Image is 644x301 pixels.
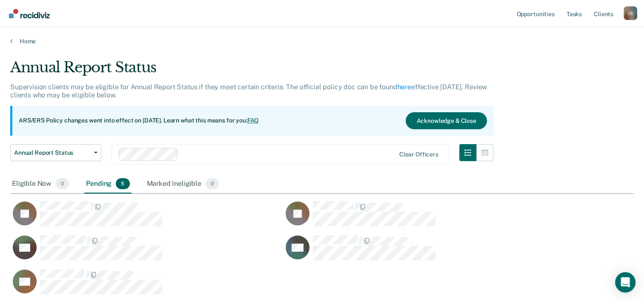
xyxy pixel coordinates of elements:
a: FAQ [247,117,259,124]
button: Annual Report Status [10,144,101,161]
p: Supervision clients may be eligible for Annual Report Status if they meet certain criteria. The o... [10,83,487,99]
button: Acknowledge & Close [406,112,487,129]
div: CaseloadOpportunityCell-07923250 [283,235,556,269]
span: Annual Report Status [14,149,91,156]
div: Pending5 [84,175,131,193]
div: CaseloadOpportunityCell-02392781 [283,201,556,235]
img: Recidiviz [9,9,50,18]
div: J S [624,6,637,20]
div: CaseloadOpportunityCell-05762689 [10,235,283,269]
div: Open Intercom Messenger [615,272,635,292]
div: Marked Ineligible0 [145,175,221,193]
div: Annual Report Status [10,59,493,83]
span: 0 [206,178,219,189]
a: Home [10,37,634,45]
div: Eligible Now0 [10,175,71,193]
p: ARS/ERS Policy changes went into effect on [DATE]. Learn what this means for you: [19,116,259,125]
div: CaseloadOpportunityCell-03847791 [10,201,283,235]
div: Clear officers [399,151,438,158]
a: here [398,83,411,91]
button: Profile dropdown button [624,6,637,20]
span: 5 [116,178,129,189]
span: 0 [56,178,69,189]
